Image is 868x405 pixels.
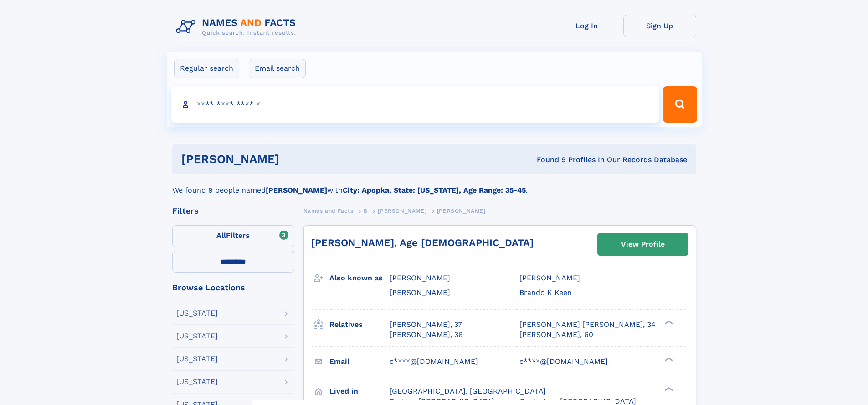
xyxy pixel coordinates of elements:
[598,233,688,255] a: View Profile
[174,59,239,78] label: Regular search
[663,386,673,392] div: ❯
[437,208,486,214] span: [PERSON_NAME]
[390,387,546,395] span: [GEOGRAPHIC_DATA], [GEOGRAPHIC_DATA]
[266,186,327,195] b: [PERSON_NAME]
[172,15,303,39] img: Logo Names and Facts
[621,234,665,255] div: View Profile
[303,205,354,216] a: Names and Facts
[623,15,696,37] a: Sign Up
[343,186,526,195] b: City: Apopka, State: [US_STATE], Age Range: 35-45
[311,237,534,248] a: [PERSON_NAME], Age [DEMOGRAPHIC_DATA]
[519,288,572,297] span: Brando K Keen
[176,310,218,317] div: [US_STATE]
[329,354,390,369] h3: Email
[663,86,697,123] button: Search Button
[172,284,294,292] div: Browse Locations
[171,86,659,123] input: search input
[663,319,673,325] div: ❯
[329,317,390,332] h3: Relatives
[249,59,306,78] label: Email search
[176,332,218,340] div: [US_STATE]
[172,174,696,196] div: We found 9 people named with .
[378,205,426,216] a: [PERSON_NAME]
[519,320,656,330] a: [PERSON_NAME] [PERSON_NAME], 34
[364,208,368,214] span: B
[390,288,450,297] span: [PERSON_NAME]
[329,384,390,399] h3: Lived in
[172,207,294,215] div: Filters
[390,320,462,330] a: [PERSON_NAME], 37
[364,205,368,216] a: B
[519,330,593,340] a: [PERSON_NAME], 60
[408,155,687,165] div: Found 9 Profiles In Our Records Database
[176,355,218,363] div: [US_STATE]
[390,274,450,282] span: [PERSON_NAME]
[176,378,218,385] div: [US_STATE]
[329,270,390,286] h3: Also known as
[663,356,673,362] div: ❯
[181,153,408,165] h1: [PERSON_NAME]
[378,208,426,214] span: [PERSON_NAME]
[172,225,294,247] label: Filters
[390,330,463,340] a: [PERSON_NAME], 36
[519,274,580,282] span: [PERSON_NAME]
[550,15,623,37] a: Log In
[216,231,226,240] span: All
